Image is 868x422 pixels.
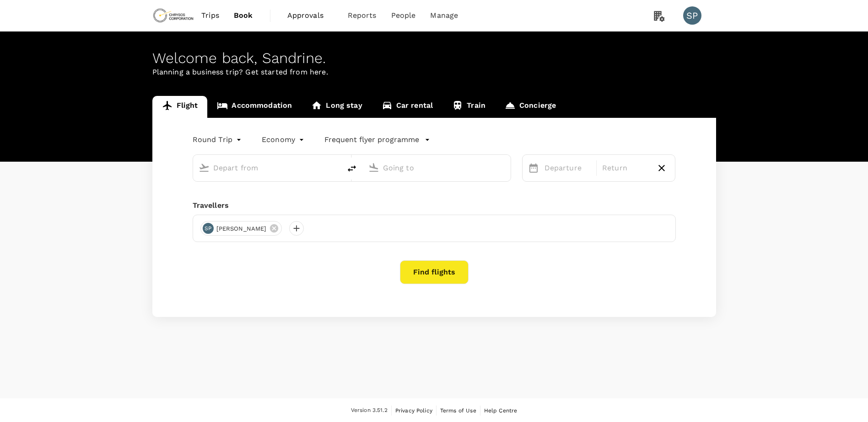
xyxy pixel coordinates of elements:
span: Trips [201,10,219,21]
p: Frequent flyer programme [324,134,419,145]
span: Book [234,10,253,21]
div: Welcome back , Sandrine . [152,50,716,67]
button: Find flights [400,260,469,284]
span: Manage [430,10,458,21]
div: Round Trip [193,132,244,147]
input: Depart from [213,161,322,175]
span: [PERSON_NAME] [211,224,272,233]
img: Chrysos Corporation [152,5,194,26]
button: Open [504,167,506,169]
div: Travellers [193,200,676,211]
p: Return [602,163,648,174]
span: Privacy Policy [395,407,432,414]
a: Help Centre [484,406,518,416]
a: Concierge [495,96,566,118]
button: delete [341,158,363,179]
button: Frequent flyer programme [324,134,430,145]
span: People [391,10,416,21]
input: Going to [383,161,491,175]
a: Long stay [302,96,372,118]
div: Economy [262,132,306,147]
p: Departure [545,163,591,174]
div: SP [683,6,701,25]
button: Open [334,167,336,169]
span: Terms of Use [440,407,476,414]
span: Approvals [287,10,333,21]
span: Reports [348,10,377,21]
div: SP[PERSON_NAME] [200,221,282,236]
a: Terms of Use [440,406,476,416]
span: Version 3.51.2 [351,406,388,415]
a: Privacy Policy [395,406,432,416]
p: Planning a business trip? Get started from here. [152,67,716,78]
a: Car rental [372,96,443,118]
span: Help Centre [484,407,518,414]
a: Flight [152,96,208,118]
div: SP [203,223,214,234]
a: Train [442,96,495,118]
a: Accommodation [207,96,302,118]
